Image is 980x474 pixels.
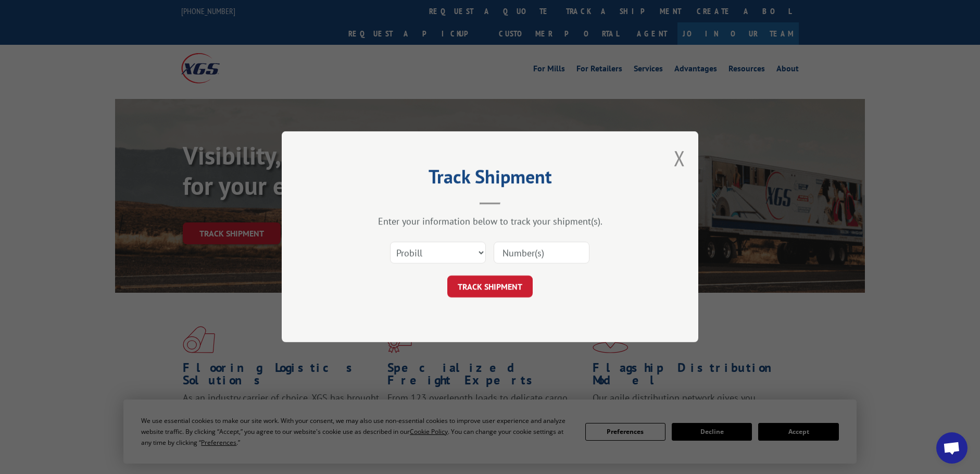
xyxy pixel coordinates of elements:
div: Enter your information below to track your shipment(s). [334,216,646,228]
input: Number(s) [494,242,589,264]
button: Close modal [674,144,685,172]
h2: Track Shipment [334,169,646,189]
div: Open chat [936,432,968,464]
button: TRACK SHIPMENT [447,276,533,298]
